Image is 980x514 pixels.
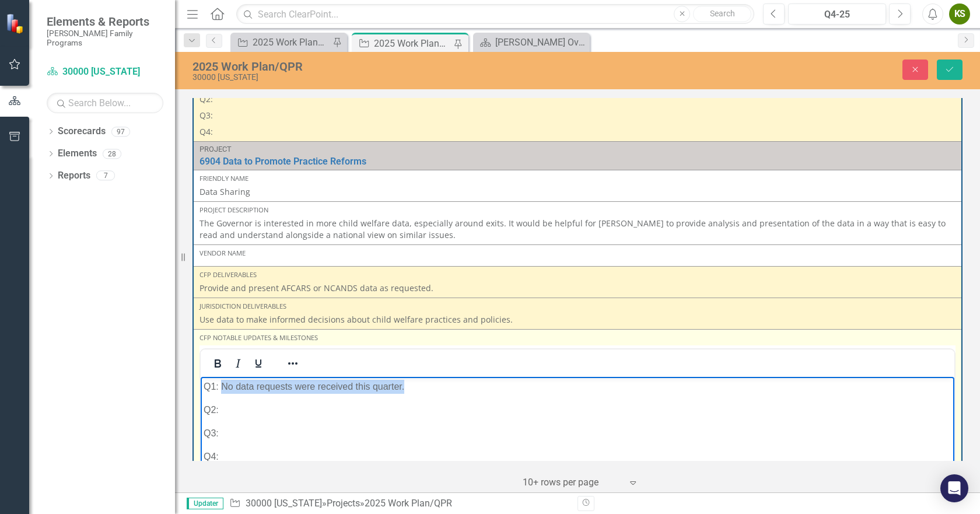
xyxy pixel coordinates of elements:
a: 2025 Work Plan/QPR [233,35,330,50]
a: [PERSON_NAME] Overview [476,35,587,50]
a: Reports [58,169,90,183]
small: [PERSON_NAME] Family Programs [47,29,163,48]
p: Q3: [3,50,751,64]
button: Q4-25 [788,4,886,25]
p: Use data to make informed decisions about child welfare practices and policies. [199,314,956,326]
p: Q3: [199,107,956,124]
div: 2025 Work Plan/QPR [253,35,330,50]
button: KS [949,4,970,25]
button: Italic [228,355,248,372]
span: Search [710,9,735,18]
div: 7 [96,171,115,181]
p: Provide and present AFCARS or NCANDS data as requested. [199,282,956,294]
p: Q4: [3,73,751,87]
span: Updater [187,498,223,509]
div: Project Description [199,205,956,215]
button: Underline [249,355,268,372]
span: Elements & Reports [47,15,163,29]
button: Search [693,6,751,22]
div: Q4-25 [792,8,882,22]
div: 28 [103,149,121,159]
a: 30000 [US_STATE] [246,498,322,509]
p: Q2: [199,91,956,107]
div: Open Intercom Messenger [940,474,968,502]
input: Search ClearPoint... [236,4,754,25]
div: 2025 Work Plan/QPR [374,36,451,51]
div: CFP Notable Updates & Milestones [199,333,956,342]
div: Jurisdiction Deliverables [199,302,956,311]
div: » » [229,497,569,510]
span: Data Sharing [199,186,250,197]
div: 2025 Work Plan/QPR [192,60,621,73]
div: [PERSON_NAME] Overview [495,35,587,50]
div: Vendor Name [199,249,956,258]
button: Bold [208,355,228,372]
a: 6904 Data to Promote Practice Reforms [199,156,956,167]
p: Q2: No activity on this for Q2 [3,26,751,40]
a: 30000 [US_STATE] [47,65,163,79]
p: The Governor is interested in more child welfare data, especially around exits. It would be helpf... [199,218,956,241]
input: Search Below... [47,93,163,113]
p: Q1: JNE provided some TA on best practices in active efforts. [3,3,751,17]
button: Reveal or hide additional toolbar items [283,355,303,372]
div: CFP Deliverables [199,270,956,279]
p: Q4: [199,124,956,138]
a: Projects [327,498,360,509]
img: ClearPoint Strategy [6,13,26,34]
div: Friendly Name [199,174,956,183]
div: 2025 Work Plan/QPR [365,498,452,509]
a: Elements [58,147,97,160]
div: 30000 [US_STATE] [192,73,621,82]
div: 97 [111,127,130,137]
div: Project [199,145,956,153]
a: Scorecards [58,125,106,138]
